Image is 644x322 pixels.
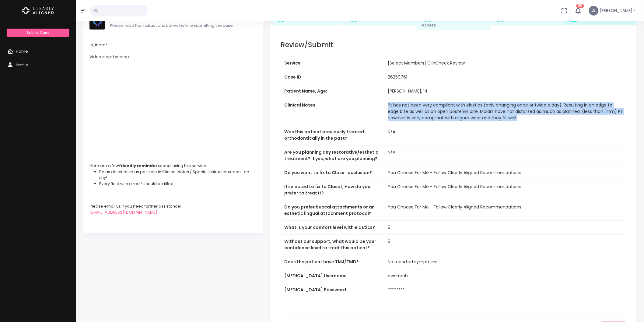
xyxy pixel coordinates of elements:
span: A [589,6,599,16]
li: Be as descriptive as possible in Clinical Notes / Special Instructions: don't be shy! [99,169,257,181]
a: Submit Case [7,29,69,37]
span: Profile [16,62,28,68]
th: If selected to fix to Class 1, How do you prefer to treat it? [281,180,384,200]
span: Submit Case [27,30,49,35]
div: Here are a few about using this service: [89,163,257,169]
td: You Choose For Me - Follow Clearly Aligned Recommendations [384,180,626,200]
th: Was this patient previously treated orthodontically in the past? [281,125,384,145]
th: Do you want to fix to Class 1 occlusion? [281,166,384,180]
td: You Choose For Me - Follow Clearly Aligned Recommendations [384,200,626,221]
span: [PERSON_NAME] [600,8,633,14]
div: Video step-by-step: [89,54,257,60]
th: [MEDICAL_DATA] Password [281,283,384,297]
th: Does the patient have TMJ/TMD? [281,255,384,269]
th: Clinical Notes [281,98,384,125]
td: You Choose For Me - Follow Clearly Aligned Recommendations [384,166,626,180]
span: Home [16,48,28,54]
th: [MEDICAL_DATA] Username [281,269,384,283]
td: [Select Members] ClinCheck Review [384,56,626,70]
a: [EMAIL_ADDRESS][DOMAIN_NAME] [89,209,157,215]
h3: Review/Submit [281,41,626,49]
div: Hi, there! [89,42,257,48]
th: Service [281,56,384,70]
th: Patient Name, Age: [281,84,384,98]
th: Case ID [281,70,384,84]
span: 110 [576,4,584,8]
strong: friendly reminders [119,163,160,169]
td: No reported symptoms [384,255,626,269]
span: Please read the instructions below before submitting the case. [110,23,234,28]
th: Are you planning any restorative/esthetic treatment? If yes, what are you planning? [281,145,384,166]
div: Please email us if you need further assistance: [89,203,257,209]
li: Every field with a red * should be filled. [99,181,257,187]
img: Logo Horizontal [22,4,54,17]
td: 5 [384,235,626,255]
td: 5 [384,221,626,235]
th: Without our support, what would be your confidence level to treat this patient? [281,235,384,255]
td: N/A [384,125,626,145]
td: Pt has not been very compliant with elastics (only changing once or twice a day). Resulting in an... [384,98,626,125]
td: N/A [384,145,626,166]
th: What is your comfort level with elastics? [281,221,384,235]
th: Do you prefer buccal attachments or an esthetic lingual attachment protocol? [281,200,384,221]
td: 26259761 [384,70,626,84]
td: [PERSON_NAME], 14 [384,84,626,98]
td: awarrenb [384,269,626,283]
